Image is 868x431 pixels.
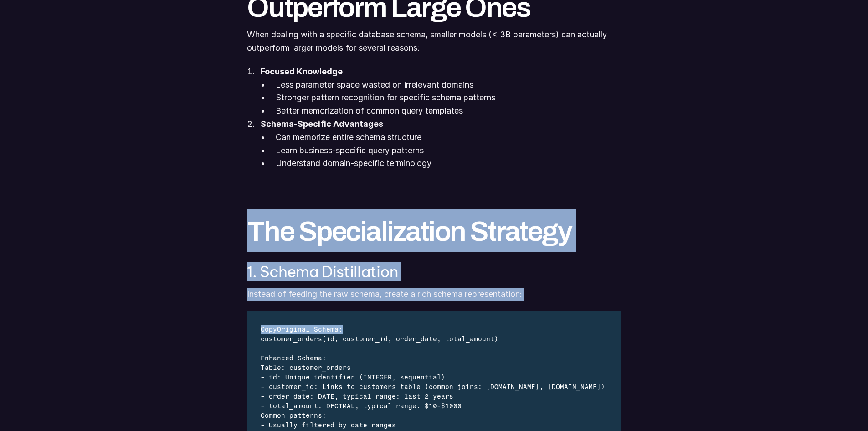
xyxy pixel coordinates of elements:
p: Less parameter space wasted on irrelevant domains [276,78,621,92]
strong: Schema-Specific Advantages [261,119,383,129]
p: Understand domain-specific terminology [276,157,621,170]
p: Instead of feeding the raw schema, create a rich schema representation: [247,288,621,301]
div: CopyOriginal Schema: [261,325,606,334]
div: - Usually filtered by date ranges [261,421,606,430]
div: customer_orders(id, customer_id, order_date, total_amount) [261,334,606,344]
p: Better memorization of common query templates [276,104,621,118]
strong: Focused Knowledge [261,67,343,76]
h3: 1. Schema Distillation [247,263,621,280]
p: Can memorize entire schema structure [276,131,621,144]
div: - customer_id: Links to customers table (common joins: [DOMAIN_NAME], [DOMAIN_NAME]) [261,382,606,392]
div: Table: customer_orders [261,363,606,373]
div: - order_date: DATE, typical range: last 2 years [261,392,606,401]
p: Stronger pattern recognition for specific schema patterns [276,91,621,104]
div: - id: Unique identifier (INTEGER, sequential) [261,373,606,382]
h2: The Specialization Strategy [247,217,621,245]
div: Common patterns: [261,411,606,421]
p: Learn business-specific query patterns [276,144,621,157]
div: - total_amount: DECIMAL, typical range: $10-$1000 [261,401,606,411]
div: Enhanced Schema: [261,353,606,363]
p: When dealing with a specific database schema, smaller models (< 3B parameters) can actually outpe... [247,28,621,55]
